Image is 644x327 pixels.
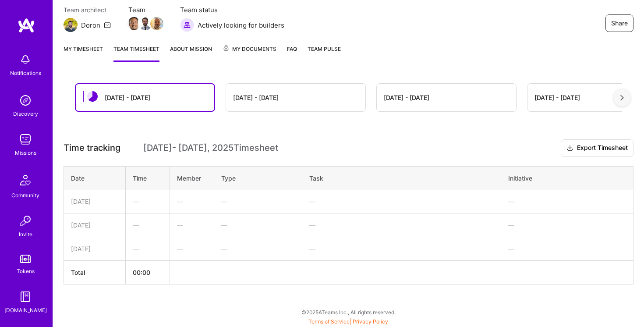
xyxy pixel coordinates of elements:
[308,318,388,325] span: |
[17,92,34,109] img: discovery
[140,16,151,31] a: Team Member Avatar
[17,288,34,306] img: guide book
[170,44,212,62] a: About Mission
[151,16,163,31] a: Team Member Avatar
[214,166,302,190] th: Type
[71,220,118,230] div: [DATE]
[19,230,32,239] div: Invite
[221,197,295,206] div: —
[170,166,214,190] th: Member
[309,244,493,253] div: —
[126,166,170,190] th: Time
[180,18,194,32] img: Actively looking for builders
[128,16,140,31] a: Team Member Avatar
[18,18,35,33] img: logo
[287,44,297,62] a: FAQ
[133,197,163,206] div: —
[180,5,284,14] span: Team status
[177,244,207,253] div: —
[508,197,626,206] div: —
[64,44,103,62] a: My timesheet
[64,5,111,14] span: Team architect
[17,267,35,276] div: Tokens
[10,68,41,78] div: Notifications
[177,197,207,206] div: —
[308,318,350,325] a: Terms of Service
[611,19,628,28] span: Share
[104,21,111,28] i: icon Mail
[221,244,295,253] div: —
[620,95,624,101] img: right
[64,18,78,32] img: Team Architect
[501,166,633,190] th: Initiative
[15,148,36,157] div: Missions
[81,21,100,30] div: Doron
[128,5,163,14] span: Team
[17,51,34,68] img: bell
[53,301,644,323] div: © 2025 ATeams Inc., All rights reserved.
[198,21,284,30] span: Actively looking for builders
[233,93,279,102] div: [DATE] - [DATE]
[133,220,163,230] div: —
[309,220,493,230] div: —
[4,306,47,315] div: [DOMAIN_NAME]
[143,142,278,153] span: [DATE] - [DATE] , 2025 Timesheet
[64,166,126,190] th: Date
[534,93,580,102] div: [DATE] - [DATE]
[20,255,31,263] img: tokens
[17,131,34,148] img: teamwork
[508,244,626,253] div: —
[309,197,493,206] div: —
[17,212,34,230] img: Invite
[13,109,38,118] div: Discovery
[177,220,207,230] div: —
[87,91,98,102] img: status icon
[15,170,36,191] img: Community
[221,220,295,230] div: —
[508,220,626,230] div: —
[308,46,341,52] span: Team Pulse
[64,142,120,153] span: Time tracking
[71,244,118,253] div: [DATE]
[561,139,633,157] button: Export Timesheet
[139,17,152,30] img: Team Member Avatar
[133,244,163,253] div: —
[353,318,388,325] a: Privacy Policy
[605,14,633,32] button: Share
[384,93,429,102] div: [DATE] - [DATE]
[71,197,118,206] div: [DATE]
[11,191,39,200] div: Community
[223,44,276,62] a: My Documents
[150,17,163,30] img: Team Member Avatar
[302,166,501,190] th: Task
[127,17,141,30] img: Team Member Avatar
[64,260,126,284] th: Total
[566,144,573,153] i: icon Download
[126,260,170,284] th: 00:00
[105,93,150,102] div: [DATE] - [DATE]
[308,44,341,62] a: Team Pulse
[223,44,276,54] span: My Documents
[113,44,159,62] a: Team timesheet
